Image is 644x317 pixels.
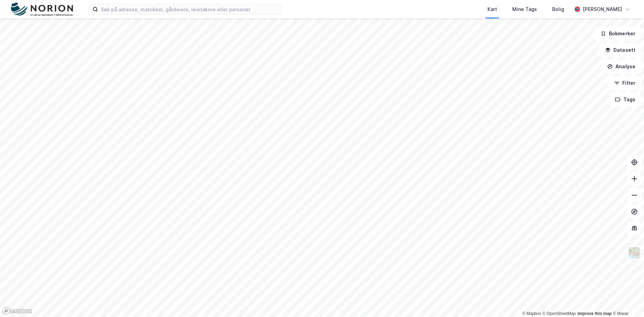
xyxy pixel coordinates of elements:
[599,43,641,57] button: Datasett
[543,311,576,316] a: OpenStreetMap
[601,60,641,73] button: Analyse
[610,284,644,317] iframe: Chat Widget
[595,27,641,40] button: Bokmerker
[608,76,641,90] button: Filter
[552,5,564,13] div: Bolig
[98,4,282,14] input: Søk på adresse, matrikkel, gårdeiere, leietakere eller personer
[11,2,73,16] img: norion-logo.80e7a08dc31c2e691866.png
[578,311,612,316] a: Improve this map
[522,311,541,316] a: Mapbox
[610,284,644,317] div: Kontrollprogram for chat
[609,93,641,106] button: Tags
[2,307,32,315] a: Mapbox homepage
[512,5,537,13] div: Mine Tags
[583,5,622,13] div: [PERSON_NAME]
[487,5,497,13] div: Kart
[628,246,641,259] img: Z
